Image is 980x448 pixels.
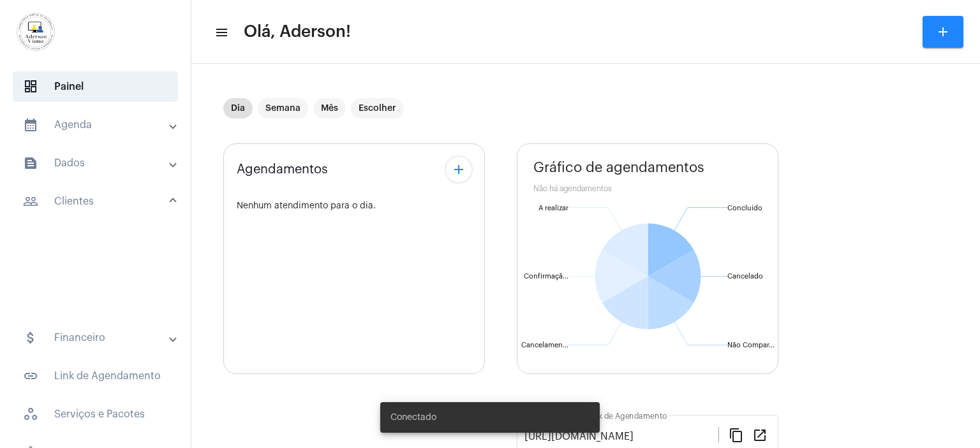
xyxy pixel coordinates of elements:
mat-panel-title: Dados [23,155,170,171]
span: Serviços e Pacotes [13,399,178,430]
mat-icon: add [935,24,951,40]
span: Painel [13,71,178,102]
mat-icon: sidenav icon [23,330,38,345]
mat-icon: sidenav icon [23,368,38,384]
text: Cancelado [727,273,763,280]
mat-chip: Dia [223,98,253,119]
span: Agendamentos [237,163,328,177]
mat-expansion-panel-header: sidenav iconFinanceiro [8,322,191,353]
text: Não Compar... [727,342,775,349]
input: Link [524,431,718,442]
mat-panel-title: Financeiro [23,330,170,345]
mat-icon: sidenav icon [214,25,227,40]
mat-icon: add [451,162,466,177]
div: sidenav iconClientes [8,217,191,315]
mat-expansion-panel-header: sidenav iconClientes [8,186,191,217]
mat-expansion-panel-header: sidenav iconDados [8,148,191,178]
text: Confirmaçã... [524,273,568,280]
mat-icon: sidenav icon [23,155,38,171]
mat-expansion-panel-header: sidenav iconAgenda [8,110,191,140]
img: d7e3195d-0907-1efa-a796-b593d293ae59.png [10,6,61,57]
mat-chip: Mês [313,98,346,119]
span: sidenav icon [23,407,38,422]
text: A realizar [538,205,568,212]
span: Olá, Aderson! [244,22,351,42]
span: Link de Agendamento [13,361,178,391]
mat-icon: sidenav icon [23,117,38,133]
mat-panel-title: Agenda [23,117,170,133]
mat-chip: Escolher [351,98,404,119]
span: Gráfico de agendamentos [533,160,704,175]
div: Nenhum atendimento para o dia. [237,201,471,211]
text: Cancelamen... [521,342,568,349]
mat-chip: Semana [258,98,308,119]
span: Conectado [390,411,436,424]
mat-icon: open_in_new [752,427,768,442]
text: Concluído [727,205,762,212]
span: sidenav icon [23,79,38,94]
mat-panel-title: Clientes [23,194,170,209]
mat-icon: content_copy [729,427,744,442]
mat-icon: sidenav icon [23,194,38,209]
